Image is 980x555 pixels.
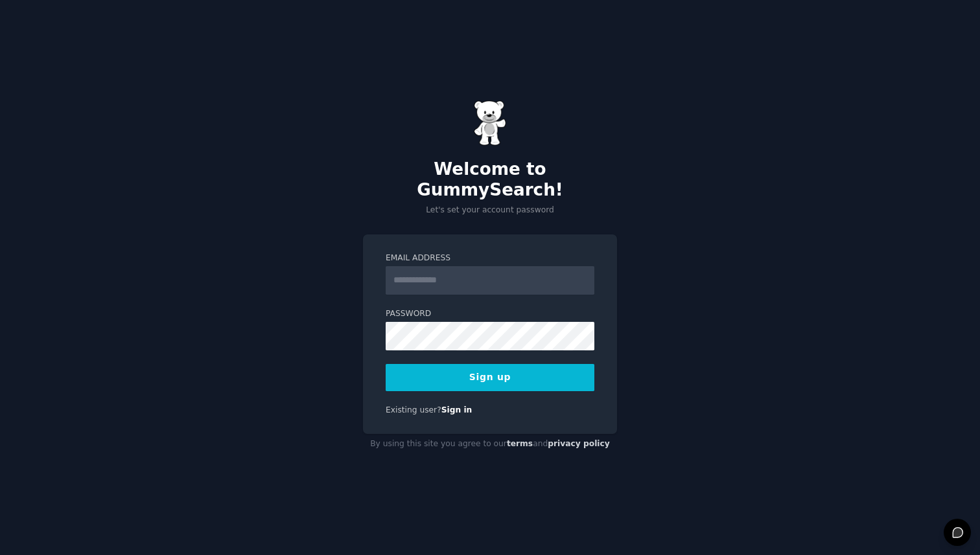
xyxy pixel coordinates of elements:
div: By using this site you agree to our and [363,434,617,455]
a: terms [507,439,533,448]
h2: Welcome to GummySearch! [363,159,617,200]
button: Sign up [386,364,594,391]
p: Let's set your account password [363,205,617,216]
a: privacy policy [548,439,610,448]
img: Gummy Bear [474,100,506,146]
a: Sign in [441,405,472,414]
label: Password [386,308,594,320]
label: Email Address [386,253,594,264]
span: Existing user? [386,405,441,414]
